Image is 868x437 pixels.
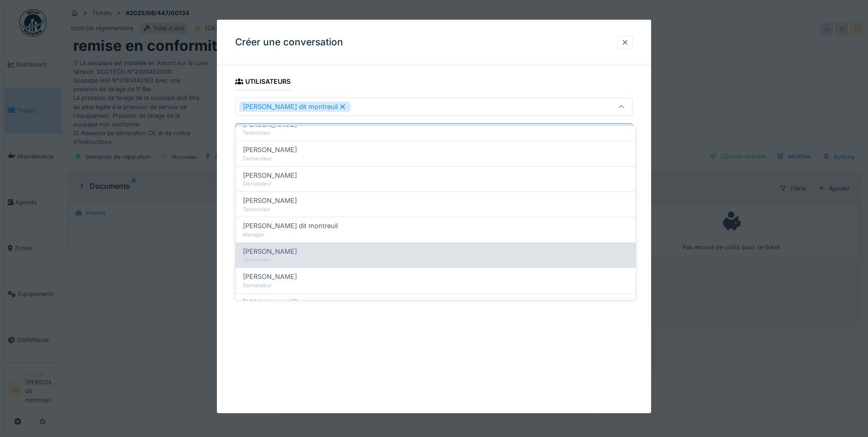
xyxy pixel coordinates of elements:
span: [PERSON_NAME] [243,196,297,206]
span: [PERSON_NAME] dit montreuil [243,221,338,231]
span: [PERSON_NAME] [243,246,297,257]
div: Demandeur [243,180,628,188]
span: [PERSON_NAME] [243,170,297,180]
div: Demandeur [243,155,628,163]
div: Technicien [243,256,628,264]
h3: Créer une conversation [235,37,343,48]
div: Manager [243,231,628,239]
div: Technicien [243,129,628,137]
div: [PERSON_NAME] dit montreuil [239,102,350,112]
span: [PERSON_NAME] [243,297,297,307]
span: [PERSON_NAME] [243,272,297,282]
div: Demandeur [243,282,628,290]
span: [PERSON_NAME] [243,145,297,155]
div: Technicien [243,206,628,213]
div: Utilisateurs [235,75,291,90]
